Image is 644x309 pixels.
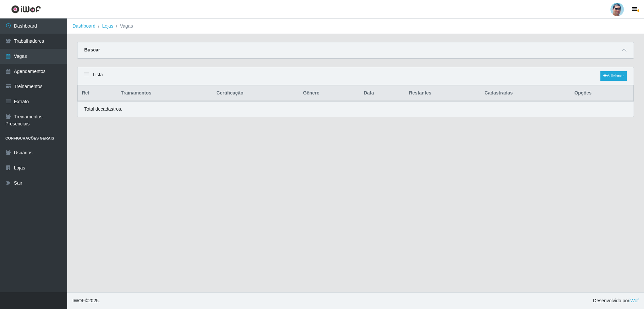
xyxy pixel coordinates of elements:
[600,71,627,81] a: Adicionar
[84,47,100,52] strong: Buscar
[570,85,633,101] th: Opções
[11,5,41,13] img: CoreUI Logo
[84,106,122,113] p: Total de cadastros.
[360,85,405,101] th: Data
[593,297,639,304] span: Desenvolvido por
[72,297,100,304] span: © 2025 .
[117,85,212,101] th: Trainamentos
[481,85,571,101] th: Cadastradas
[212,85,299,101] th: Certificação
[77,67,634,85] div: Lista
[78,85,117,101] th: Ref
[72,23,96,29] a: Dashboard
[102,23,113,29] a: Lojas
[629,298,639,303] a: iWof
[72,298,85,303] span: IWOF
[67,18,644,34] nav: breadcrumb
[113,23,133,30] li: Vagas
[405,85,480,101] th: Restantes
[299,85,360,101] th: Gênero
